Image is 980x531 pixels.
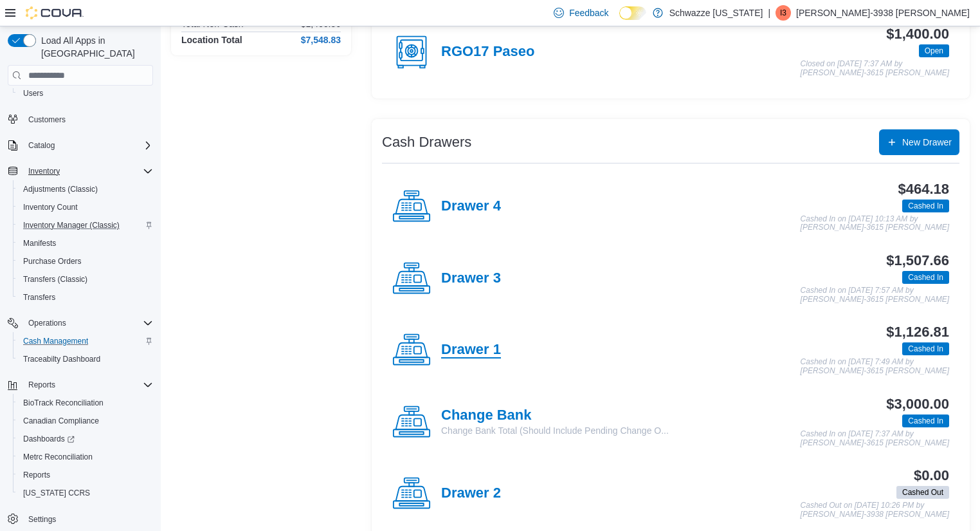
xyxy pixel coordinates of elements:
[569,6,608,19] span: Feedback
[902,342,949,355] span: Cashed In
[18,467,55,483] a: Reports
[28,140,55,151] span: Catalog
[18,236,153,251] span: Manifests
[919,44,949,57] span: Open
[801,286,949,304] p: Cashed In on [DATE] 7:57 AM by [PERSON_NAME]-3615 [PERSON_NAME]
[181,35,242,45] h4: Location Total
[902,487,943,498] span: Cashed Out
[908,343,943,355] span: Cashed In
[13,198,158,216] button: Inventory Count
[23,416,99,426] span: Canadian Compliance
[3,314,158,332] button: Operations
[3,136,158,154] button: Catalog
[18,272,153,287] span: Transfers (Classic)
[23,256,82,266] span: Purchase Orders
[23,111,153,127] span: Customers
[13,394,158,412] button: BioTrack Reconciliation
[3,510,158,528] button: Settings
[23,434,75,444] span: Dashboards
[23,202,78,212] span: Inventory Count
[18,449,153,465] span: Metrc Reconciliation
[3,376,158,394] button: Reports
[18,333,93,349] a: Cash Management
[13,332,158,350] button: Cash Management
[18,449,98,465] a: Metrc Reconciliation
[801,430,949,447] p: Cashed In on [DATE] 7:37 AM by [PERSON_NAME]-3615 [PERSON_NAME]
[18,290,60,305] a: Transfers
[18,351,105,367] a: Traceabilty Dashboard
[18,395,153,411] span: BioTrack Reconciliation
[23,88,43,98] span: Users
[13,350,158,368] button: Traceabilty Dashboard
[13,288,158,306] button: Transfers
[18,467,153,483] span: Reports
[896,486,949,499] span: Cashed Out
[23,354,100,364] span: Traceabilty Dashboard
[801,358,949,375] p: Cashed In on [DATE] 7:49 AM by [PERSON_NAME]-3615 [PERSON_NAME]
[441,407,669,424] h4: Change Bank
[23,377,60,393] button: Reports
[3,162,158,180] button: Inventory
[23,488,90,498] span: [US_STATE] CCRS
[23,220,120,230] span: Inventory Manager (Classic)
[23,163,153,179] span: Inventory
[776,5,791,21] div: Isaac-3938 Holliday
[898,182,949,197] h3: $464.18
[18,431,153,447] span: Dashboards
[382,135,471,150] h3: Cash Drawers
[23,292,55,303] span: Transfers
[23,315,153,331] span: Operations
[13,466,158,484] button: Reports
[36,34,153,60] span: Load All Apps in [GEOGRAPHIC_DATA]
[768,5,770,21] p: |
[23,315,71,331] button: Operations
[23,274,87,284] span: Transfers (Classic)
[886,396,949,412] h3: $3,000.00
[669,5,763,21] p: Schwazze [US_STATE]
[23,138,60,153] button: Catalog
[18,254,153,269] span: Purchase Orders
[18,200,83,215] a: Inventory Count
[13,448,158,466] button: Metrc Reconciliation
[18,413,153,429] span: Canadian Compliance
[886,253,949,268] h3: $1,507.66
[13,180,158,198] button: Adjustments (Classic)
[13,430,158,448] a: Dashboards
[13,234,158,252] button: Manifests
[801,215,949,232] p: Cashed In on [DATE] 10:13 AM by [PERSON_NAME]-3615 [PERSON_NAME]
[796,5,970,21] p: [PERSON_NAME]-3938 [PERSON_NAME]
[18,218,153,233] span: Inventory Manager (Classic)
[18,200,153,215] span: Inventory Count
[18,290,153,305] span: Transfers
[28,166,60,176] span: Inventory
[925,45,943,57] span: Open
[441,485,501,502] h4: Drawer 2
[26,6,84,19] img: Cova
[18,182,103,197] a: Adjustments (Classic)
[13,252,158,270] button: Purchase Orders
[18,236,61,251] a: Manifests
[879,129,959,155] button: New Drawer
[801,60,949,77] p: Closed on [DATE] 7:37 AM by [PERSON_NAME]-3615 [PERSON_NAME]
[18,485,95,501] a: [US_STATE] CCRS
[902,136,952,149] span: New Drawer
[441,270,501,287] h4: Drawer 3
[619,20,620,21] span: Dark Mode
[23,452,93,462] span: Metrc Reconciliation
[18,254,87,269] a: Purchase Orders
[23,511,153,527] span: Settings
[18,431,80,447] a: Dashboards
[28,318,66,328] span: Operations
[13,412,158,430] button: Canadian Compliance
[23,238,56,248] span: Manifests
[441,424,669,437] p: Change Bank Total (Should Include Pending Change O...
[886,324,949,340] h3: $1,126.81
[902,271,949,284] span: Cashed In
[301,35,341,45] h4: $7,548.83
[23,377,153,393] span: Reports
[902,200,949,212] span: Cashed In
[23,163,65,179] button: Inventory
[23,512,61,527] a: Settings
[18,395,109,411] a: BioTrack Reconciliation
[18,86,48,101] a: Users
